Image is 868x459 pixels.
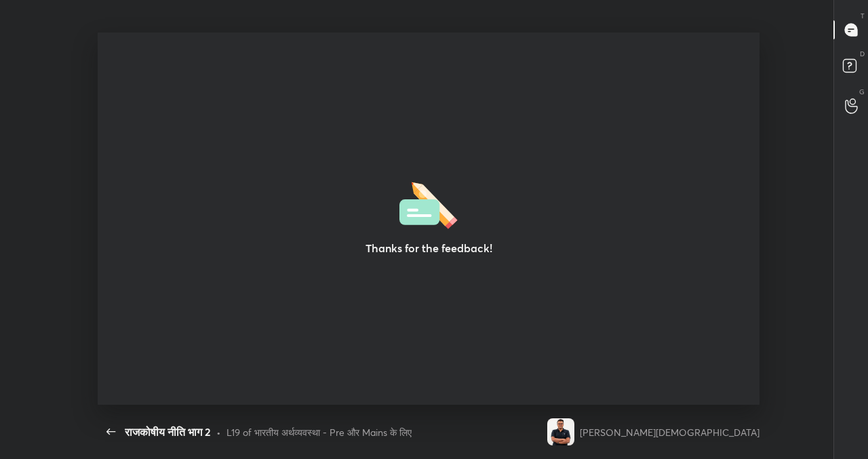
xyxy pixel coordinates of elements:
p: T [861,11,865,21]
h3: Thanks for the feedback! [366,240,492,256]
img: f9a666527379488a9d83e0f86d2874fe.jpg [547,418,574,445]
p: D [860,49,865,59]
div: [PERSON_NAME][DEMOGRAPHIC_DATA] [580,425,759,439]
div: L19 of भारतीय अर्थव्यवस्था - Pre और Mains के लिए [226,425,412,439]
img: feedbackThanks.36dea665.svg [399,178,458,229]
div: • [216,425,221,439]
div: राजकोषीय नीति भाग 2 [125,424,211,440]
p: G [859,87,865,97]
